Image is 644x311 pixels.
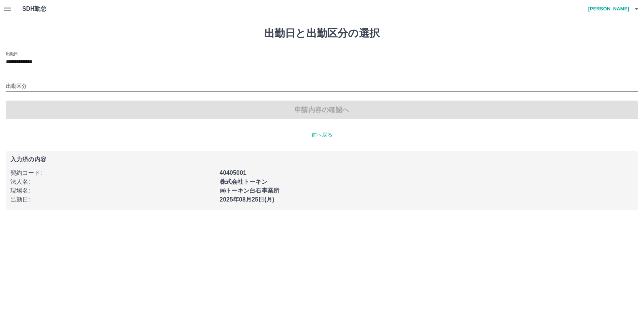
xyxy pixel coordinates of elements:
[220,196,275,203] b: 2025年08月25日(月)
[6,27,638,40] h1: 出勤日と出勤区分の選択
[6,131,638,139] p: 前へ戻る
[10,195,215,204] p: 出勤日 :
[10,186,215,195] p: 現場名 :
[10,157,634,163] p: 入力済の内容
[10,168,215,177] p: 契約コード :
[6,51,18,56] label: 出勤日
[220,187,280,194] b: ㈱トーキン白石事業所
[220,179,268,185] b: 株式会社トーキン
[10,177,215,186] p: 法人名 :
[220,170,246,176] b: 40405001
